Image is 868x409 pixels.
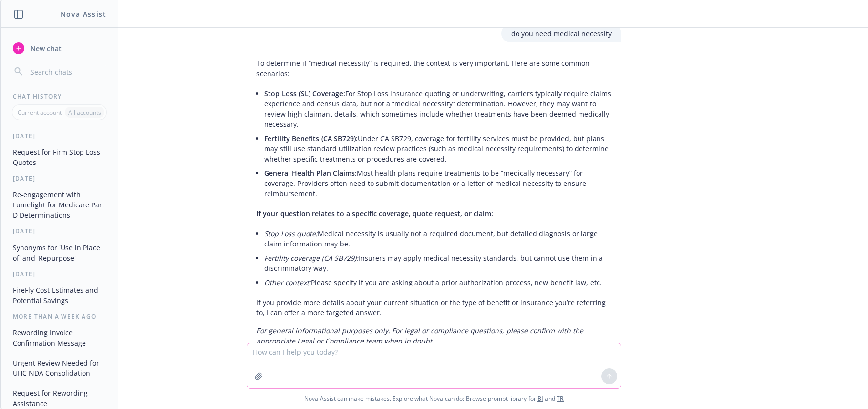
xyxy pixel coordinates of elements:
[264,251,612,275] li: Insurers may apply medical necessity standards, but cannot use them in a discriminatory way.
[4,389,864,409] span: Nova Assist can make mistakes. Explore what Nova can do: Browse prompt library for and
[68,108,101,117] p: All accounts
[1,312,118,321] div: More than a week ago
[1,174,118,183] div: [DATE]
[264,86,612,131] li: For Stop Loss insurance quoting or underwriting, carriers typically require claims experience and...
[1,132,118,140] div: [DATE]
[256,326,583,346] em: For general informational purposes only. For legal or compliance questions, please confirm with t...
[9,282,110,308] button: FireFly Cost Estimates and Potential Savings
[511,28,612,39] p: do you need medical necessity
[264,134,358,143] span: Fertility Benefits (CA SB729):
[264,253,358,263] em: Fertility coverage (CA SB729):
[264,89,345,98] span: Stop Loss (SL) Coverage:
[28,43,62,54] span: New chat
[264,278,311,287] em: Other context:
[1,227,118,235] div: [DATE]
[264,226,612,251] li: Medical necessity is usually not a required document, but detailed diagnosis or large claim infor...
[9,240,110,266] button: Synonyms for 'Use in Place of' and 'Repurpose'
[61,9,106,19] h1: Nova Assist
[18,108,62,117] p: Current account
[9,40,110,57] button: New chat
[28,65,106,79] input: Search chats
[557,394,564,403] a: TR
[256,209,493,218] span: If your question relates to a specific coverage, quote request, or claim:
[256,297,612,318] p: If you provide more details about your current situation or the type of benefit or insurance you’...
[256,58,612,79] p: To determine if “medical necessity” is required, the context is very important. Here are some com...
[9,325,110,351] button: Rewording Invoice Confirmation Message
[9,186,110,223] button: Re-engagement with Lumelight for Medicare Part D Determinations
[9,144,110,170] button: Request for Firm Stop Loss Quotes
[1,92,118,101] div: Chat History
[1,270,118,278] div: [DATE]
[264,168,357,178] span: General Health Plan Claims:
[537,394,543,403] a: BI
[264,131,612,166] li: Under CA SB729, coverage for fertility services must be provided, but plans may still use standar...
[9,355,110,381] button: Urgent Review Needed for UHC NDA Consolidation
[264,166,612,201] li: Most health plans require treatments to be “medically necessary” for coverage. Providers often ne...
[264,229,318,238] em: Stop Loss quote:
[264,275,612,289] li: Please specify if you are asking about a prior authorization process, new benefit law, etc.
